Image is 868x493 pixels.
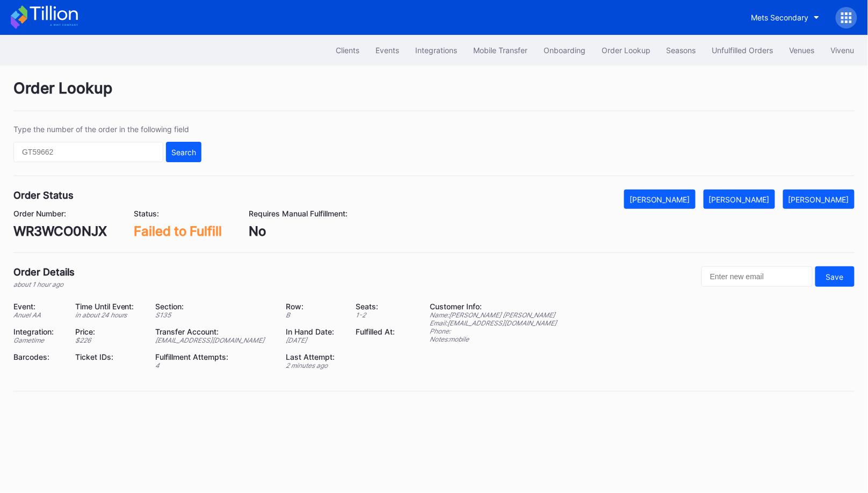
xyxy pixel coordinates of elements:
button: Mobile Transfer [465,40,536,60]
div: [PERSON_NAME] [630,195,690,204]
div: Mets Secondary [751,13,809,22]
div: B [286,311,343,319]
div: 4 [155,361,272,369]
button: Clients [328,40,367,60]
div: Fulfillment Attempts: [155,352,272,361]
div: 2 minutes ago [286,361,343,369]
div: Seasons [667,46,696,55]
div: Ticket IDs: [75,352,142,361]
div: Fulfilled At: [356,327,403,336]
div: Email: [EMAIL_ADDRESS][DOMAIN_NAME] [430,319,556,327]
div: Customer Info: [430,302,556,311]
div: In Hand Date: [286,327,343,336]
div: Status: [134,209,222,218]
button: [PERSON_NAME] [783,190,855,209]
div: Venues [790,46,815,55]
div: Failed to Fulfill [134,223,222,239]
button: Venues [782,40,823,60]
div: in about 24 hours [75,311,142,319]
div: Order Status [13,190,74,201]
div: [DATE] [286,336,343,344]
div: Integration: [13,327,62,336]
div: Notes: mobile [430,335,556,343]
div: Search [171,148,196,157]
button: Events [367,40,407,60]
div: Phone: [430,327,556,335]
div: Last Attempt: [286,352,343,361]
div: Barcodes: [13,352,62,361]
div: Integrations [415,46,457,55]
div: $ 226 [75,336,142,344]
button: [PERSON_NAME] [624,190,696,209]
button: Mets Secondary [743,8,828,27]
div: Save [826,272,844,281]
button: Seasons [659,40,704,60]
div: Order Lookup [13,79,855,111]
div: [PERSON_NAME] [709,195,770,204]
input: Enter new email [701,266,813,287]
button: Order Lookup [594,40,659,60]
div: Order Number: [13,209,107,218]
div: Price: [75,327,142,336]
div: Unfulfilled Orders [712,46,773,55]
button: Search [166,142,201,162]
button: Vivenu [823,40,863,60]
div: Clients [336,46,359,55]
div: [EMAIL_ADDRESS][DOMAIN_NAME] [155,336,272,344]
div: Order Lookup [602,46,650,55]
div: Events [375,46,399,55]
div: Requires Manual Fulfillment: [249,209,348,218]
div: about 1 hour ago [13,280,75,288]
div: No [249,223,348,239]
div: Row: [286,302,343,311]
div: WR3WCO0NJX [13,223,107,239]
div: Seats: [356,302,403,311]
div: Event: [13,302,62,311]
div: Time Until Event: [75,302,142,311]
div: [PERSON_NAME] [789,195,849,204]
div: Vivenu [831,46,855,55]
button: Onboarding [536,40,594,60]
div: Onboarding [544,46,585,55]
div: Order Details [13,266,75,278]
div: Name: [PERSON_NAME] [PERSON_NAME] [430,311,556,319]
div: S135 [155,311,272,319]
div: Mobile Transfer [473,46,527,55]
button: [PERSON_NAME] [704,190,775,209]
div: Anuel AA [13,311,62,319]
div: Transfer Account: [155,327,272,336]
div: Type the number of the order in the following field [13,125,201,134]
div: 1 - 2 [356,311,403,319]
input: GT59662 [13,142,163,162]
div: Gametime [13,336,62,344]
button: Integrations [407,40,465,60]
div: Section: [155,302,272,311]
button: Save [815,266,855,287]
button: Unfulfilled Orders [704,40,782,60]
